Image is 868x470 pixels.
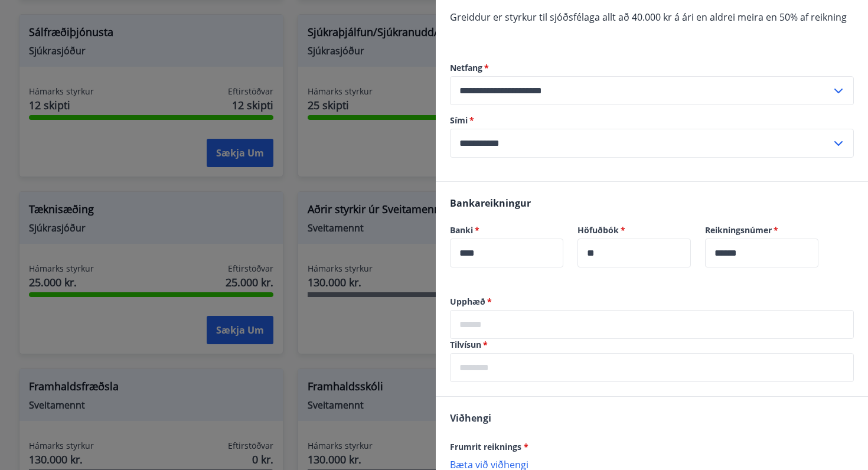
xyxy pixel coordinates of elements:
[450,62,854,74] label: Netfang
[450,441,528,452] span: Frumrit reiknings
[450,353,854,382] div: Tilvísun
[450,296,854,308] label: Upphæð
[450,197,531,210] span: Bankareikningur
[450,458,854,470] p: Bæta við viðhengi
[450,412,491,425] span: Viðhengi
[450,115,854,126] label: Sími
[577,224,691,236] label: Höfuðbók
[450,339,854,351] label: Tilvísun
[705,224,818,236] label: Reikningsnúmer
[450,11,847,24] span: Greiddur er styrkur til sjóðsfélaga allt að 40.000 kr á ári en aldrei meira en 50% af reikning
[450,310,854,339] div: Upphæð
[450,224,563,236] label: Banki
